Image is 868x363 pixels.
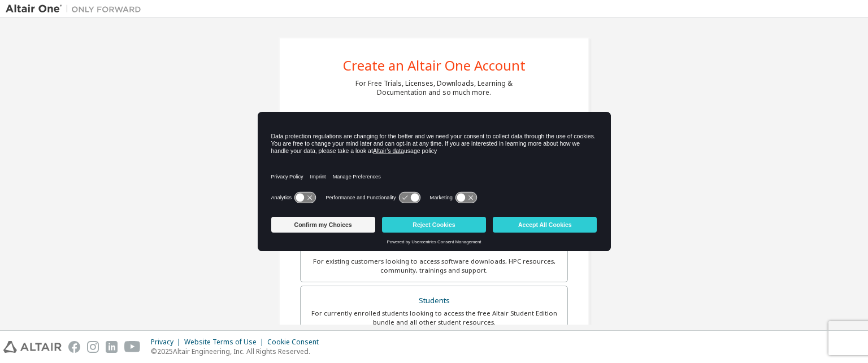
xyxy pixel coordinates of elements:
p: © 2025 Altair Engineering, Inc. All Rights Reserved. [151,347,325,356]
img: facebook.svg [68,341,80,353]
div: For Free Trials, Licenses, Downloads, Learning & Documentation and so much more. [355,79,513,97]
div: Privacy [151,338,184,347]
div: For existing customers looking to access software downloads, HPC resources, community, trainings ... [307,257,561,275]
div: For currently enrolled students looking to access the free Altair Student Edition bundle and all ... [307,309,561,327]
img: youtube.svg [124,341,141,353]
div: Cookie Consent [267,338,325,347]
div: Website Terms of Use [184,338,267,347]
img: linkedin.svg [106,341,118,353]
img: altair_logo.svg [3,341,62,353]
div: Create an Altair One Account [343,59,526,72]
div: Students [307,293,561,309]
img: Altair One [6,3,147,15]
img: instagram.svg [87,341,99,353]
